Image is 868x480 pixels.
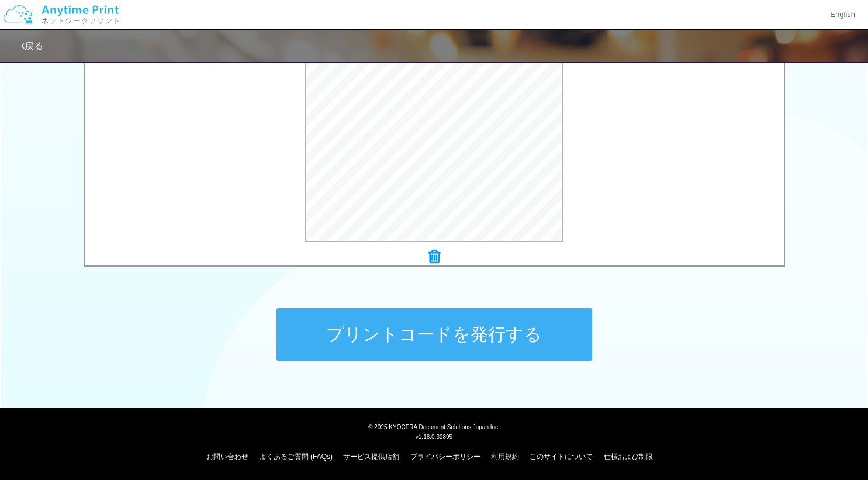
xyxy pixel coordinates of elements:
[343,453,399,461] a: サービス提供店舗
[530,453,593,461] a: このサイトについて
[206,453,248,461] a: お問い合わせ
[410,453,480,461] a: プライバシーポリシー
[416,433,452,440] span: v1.18.0.32895
[21,41,43,51] a: 戻る
[260,453,333,461] a: よくあるご質問 (FAQs)
[276,308,592,361] button: プリントコードを発行する
[491,453,519,461] a: 利用規約
[604,453,653,461] a: 仕様および制限
[368,423,500,430] span: © 2025 KYOCERA Document Solutions Japan Inc.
